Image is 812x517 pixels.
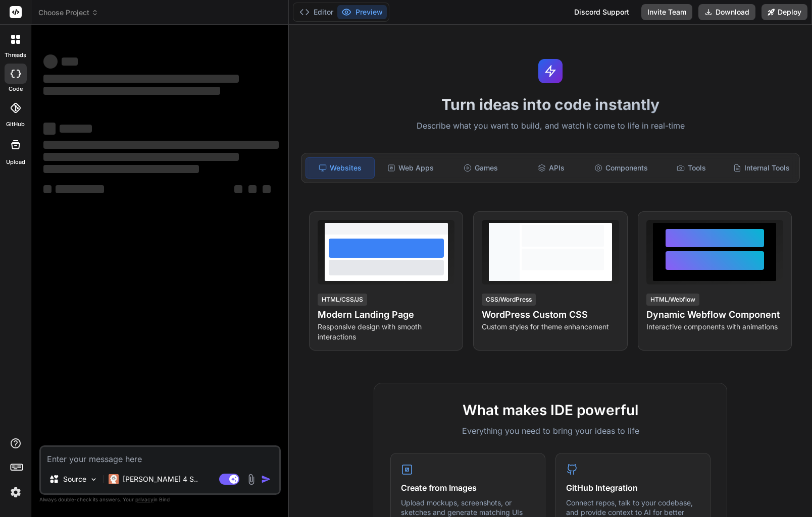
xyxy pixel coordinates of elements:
[6,120,25,129] label: GitHub
[390,399,710,421] h2: What makes IDE powerful
[234,185,242,193] span: ‌
[7,484,24,501] img: settings
[401,482,535,494] h4: Create from Images
[390,425,710,437] p: Everything you need to bring your ideas to life
[377,157,445,179] div: Web Apps
[245,474,257,485] img: attachment
[123,474,198,484] p: [PERSON_NAME] 4 S..
[43,153,239,161] span: ‌
[482,308,619,322] h4: WordPress Custom CSS
[295,95,806,113] h1: Turn ideas into code instantly
[318,294,367,306] div: HTML/CSS/JS
[587,157,655,179] div: Components
[482,294,536,306] div: CSS/WordPress
[261,474,271,484] img: icon
[43,185,52,193] span: ‌
[39,495,281,504] p: Always double-check its answers. Your in Bind
[337,5,387,19] button: Preview
[38,8,98,18] span: Choose Project
[43,75,239,83] span: ‌
[60,125,92,133] span: ‌
[306,157,375,179] div: Websites
[646,308,783,322] h4: Dynamic Webflow Component
[43,87,220,95] span: ‌
[482,322,619,332] p: Custom styles for theme enhancement
[517,157,585,179] div: APIs
[5,51,26,60] label: threads
[295,120,806,133] p: Describe what you want to build, and watch it come to life in real-time
[263,185,271,193] span: ‌
[657,157,725,179] div: Tools
[727,157,795,179] div: Internal Tools
[646,322,783,332] p: Interactive components with animations
[318,308,454,322] h4: Modern Landing Page
[9,85,23,93] label: code
[248,185,257,193] span: ‌
[447,157,515,179] div: Games
[43,165,199,173] span: ‌
[43,54,58,69] span: ‌
[698,4,755,20] button: Download
[62,58,78,66] span: ‌
[6,158,25,166] label: Upload
[43,141,279,149] span: ‌
[646,294,699,306] div: HTML/Webflow
[318,322,454,342] p: Responsive design with smooth interactions
[762,4,807,20] button: Deploy
[63,474,86,484] p: Source
[43,123,56,135] span: ‌
[89,475,98,484] img: Pick Models
[56,185,104,193] span: ‌
[109,474,119,484] img: Claude 4 Sonnet
[641,4,692,20] button: Invite Team
[566,482,700,494] h4: GitHub Integration
[295,5,337,19] button: Editor
[568,4,635,20] div: Discord Support
[135,496,154,502] span: privacy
